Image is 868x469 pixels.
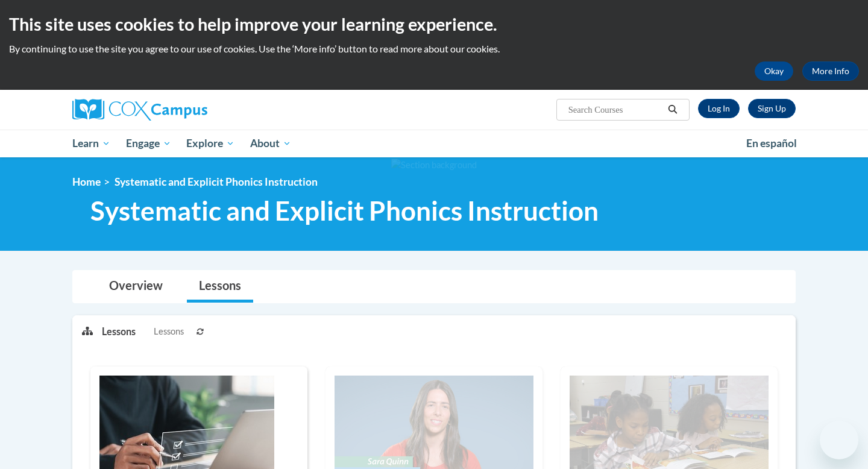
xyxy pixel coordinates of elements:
a: Overview [97,271,175,303]
button: Search [664,102,682,117]
a: Engage [118,130,179,157]
span: Learn [72,136,110,151]
p: By continuing to use the site you agree to our use of cookies. Use the ‘More info’ button to read... [9,42,859,55]
span: Lessons [154,325,184,338]
h2: This site uses cookies to help improve your learning experience. [9,12,859,36]
a: Cox Campus [72,99,301,121]
a: Lessons [187,271,253,303]
a: Home [72,175,101,188]
a: Log In [698,99,740,118]
a: Register [748,99,796,118]
button: Okay [755,61,793,81]
span: Systematic and Explicit Phonics Instruction [115,175,318,188]
span: About [250,136,291,151]
span: Engage [126,136,171,151]
a: En español [738,131,805,156]
input: Search Courses [567,102,664,117]
span: Systematic and Explicit Phonics Instruction [90,195,599,227]
iframe: Button to launch messaging window [820,421,858,459]
a: Explore [178,130,242,157]
a: About [242,130,299,157]
p: Lessons [102,325,136,338]
img: Cox Campus [72,99,207,121]
span: En español [746,137,797,150]
a: More Info [802,61,859,81]
img: Section background [391,159,477,172]
span: Explore [186,136,234,151]
div: Main menu [54,130,814,157]
a: Learn [64,130,118,157]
